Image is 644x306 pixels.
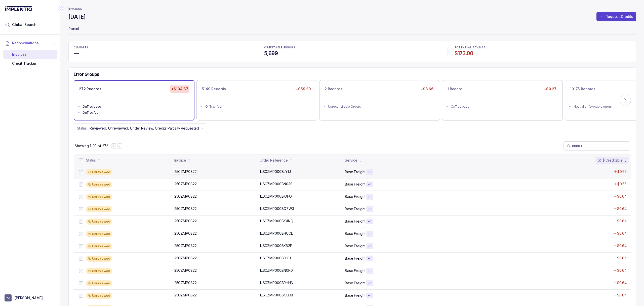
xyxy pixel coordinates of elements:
p: $0.64 [617,243,627,248]
div: Collapse Icon [57,6,63,12]
p: 272 Records [79,86,101,91]
button: Next Page [117,143,122,148]
p: + 1 [368,281,372,285]
div: Service [345,158,357,163]
div: Unreviewed [86,243,112,249]
p: 25CZMP0822 [174,268,197,273]
p: +$104.87 [170,85,189,93]
span: Global Search [12,22,36,27]
p: 1LSCZMP000BIOFQ [260,194,292,199]
p: [PERSON_NAME] [15,295,43,300]
p: + 1 [368,244,372,248]
p: $0.64 [617,280,627,285]
div: Credit Tracker [7,59,53,68]
p: 25CZMP0822 [174,194,197,199]
p: 25CZMP0822 [174,256,197,261]
button: Status:Reviewed, Unreviewed, Under Review, Credits Partially Requested [74,124,207,133]
h4: [DATE] [68,13,86,20]
input: checkbox-checkbox [79,269,83,273]
button: Request Credits [596,12,636,21]
div: Unreviewed [86,268,112,274]
div: OnTrac base [83,104,189,109]
div: Unreviewed [86,256,112,262]
div: Unreviewed [86,219,112,225]
p: 25CZMP0822 [174,280,197,285]
p: 1LSCZMP000BK4NQ [260,219,293,224]
span: Reconciliations [12,41,39,46]
p: Showing 1-30 of 272 [75,143,108,148]
p: + 1 [368,232,372,236]
p: 1LSCZMP000BRHHN [260,280,293,285]
p: + 1 [368,269,372,273]
h4: — [74,50,250,57]
p: 10175 Records [570,86,595,91]
p: + 1 [368,294,372,298]
input: checkbox-checkbox [79,232,83,236]
button: Reconciliations [3,38,57,49]
p: Base Freight [345,243,365,249]
input: checkbox-checkbox [79,207,83,211]
p: Reviewed, Unreviewed, Under Review, Credits Partially Requested [90,126,199,131]
p: Parcel [68,24,636,34]
p: Status: [77,126,88,131]
input: checkbox-checkbox [79,257,83,261]
h5: Error Groups [74,72,99,77]
p: 1LSCZMP000BKB2P [260,243,292,248]
div: OnTrac fuel [205,104,311,109]
div: Invoices [7,50,53,59]
p: +$59.20 [295,85,312,93]
p: Base Freight [345,268,365,273]
p: 25CZMP0822 [174,206,197,211]
input: checkbox-checkbox [79,158,83,162]
p: Base Freight [345,231,365,236]
span: User initials [5,294,12,301]
input: checkbox-checkbox [79,294,83,298]
p: $0.64 [617,194,627,199]
p: 2 Records [325,86,342,91]
a: Invoices [68,6,82,11]
input: checkbox-checkbox [79,244,83,248]
p: 25CZMP0822 [174,219,197,224]
p: 25CZMP0822 [174,181,197,187]
button: User initials[PERSON_NAME] [5,294,56,301]
p: 1LSCZMP000BKCD8 [260,293,293,298]
p: + 1 [368,170,372,174]
p: Base Freight [345,169,365,174]
div: OnTrac base [451,104,557,109]
p: 25CZMP0822 [173,169,198,174]
p: 1LSCZMP000BLY1J [260,169,291,174]
input: checkbox-checkbox [79,281,83,285]
p: 5149 Records [202,86,226,91]
div: Remaining page entries [75,143,108,148]
p: +$8.66 [420,85,435,93]
div: Unreviewed [86,194,112,200]
nav: breadcrumb [68,6,82,11]
p: 1LSCZMP000BHCCL [260,231,293,236]
div: Unreconcilable Orders [328,104,434,109]
input: checkbox-checkbox [79,195,83,199]
p: Base Freight [345,182,365,187]
p: 1LSCZMP000BN03S [260,181,293,187]
p: Base Freight [345,293,365,298]
p: + 1 [368,220,372,224]
p: $0.64 [617,256,627,261]
p: Base Freight [345,206,365,211]
p: 1 Record [447,86,462,91]
p: + 1 [368,257,372,261]
div: OnTrac fuel [83,110,189,115]
div: Unreviewed [86,181,112,188]
p: Base Freight [345,256,365,261]
div: Invoice [174,158,186,163]
p: + 1 [368,182,372,187]
p: Base Freight [345,194,365,199]
p: 25CZMP0822 [174,243,197,248]
input: checkbox-checkbox [79,182,83,187]
div: Unreviewed [86,280,112,286]
div: Unreviewed [86,169,112,175]
p: 25CZMP0822 [174,231,197,236]
p: $0.64 [617,293,627,298]
p: $0.65 [617,181,627,187]
p: + 1 [368,207,372,211]
div: Order Reference [260,158,288,163]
